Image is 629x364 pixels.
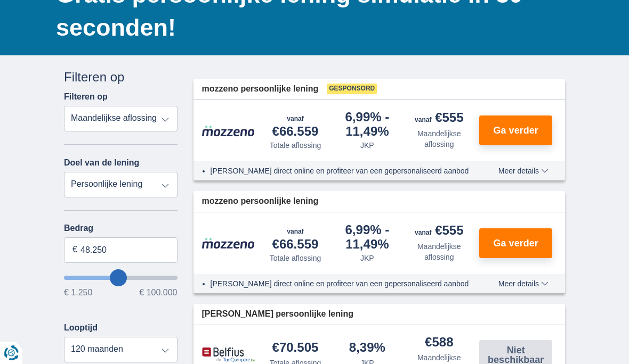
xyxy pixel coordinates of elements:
label: Filteren op [64,92,108,102]
div: JKP [360,140,374,151]
div: JKP [360,253,374,263]
li: [PERSON_NAME] direct online en profiteer van een gepersonaliseerd aanbod [211,278,475,289]
span: Ga verder [494,238,538,248]
div: €555 [415,111,463,126]
div: €70.505 [272,341,319,355]
img: product.pl.alt Belfius [202,347,255,362]
label: Doel van de lening [64,158,139,168]
label: Bedrag [64,224,178,233]
label: Looptijd [64,323,98,333]
span: mozzeno persoonlijke lening [202,195,319,208]
span: [PERSON_NAME] persoonlijke lening [202,308,353,320]
span: Meer details [498,280,549,287]
span: € [72,244,77,256]
span: € 100.000 [139,288,177,297]
button: Ga verder [479,228,552,258]
div: €555 [415,224,463,239]
span: € 1.250 [64,288,92,297]
div: 6,99% [335,224,399,251]
div: 6,99% [335,111,399,138]
span: Ga verder [494,126,538,135]
div: Totale aflossing [270,253,321,263]
div: 8,39% [349,341,385,355]
li: [PERSON_NAME] direct online en profiteer van een gepersonaliseerd aanbod [211,166,475,176]
img: product.pl.alt Mozzeno [202,125,255,137]
div: €66.559 [264,223,327,251]
button: Meer details [490,279,557,288]
div: Maandelijkse aflossing [407,241,471,262]
button: Ga verder [479,115,552,145]
div: €66.559 [264,110,327,138]
div: €588 [425,336,453,350]
input: wantToBorrow [64,276,178,280]
span: mozzeno persoonlijke lening [202,83,319,95]
span: Meer details [498,167,549,175]
img: product.pl.alt Mozzeno [202,237,255,249]
div: Maandelijkse aflossing [407,128,471,150]
div: Filteren op [64,68,178,86]
span: Gesponsord [327,84,377,94]
button: Meer details [490,167,557,175]
div: Totale aflossing [270,140,321,151]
